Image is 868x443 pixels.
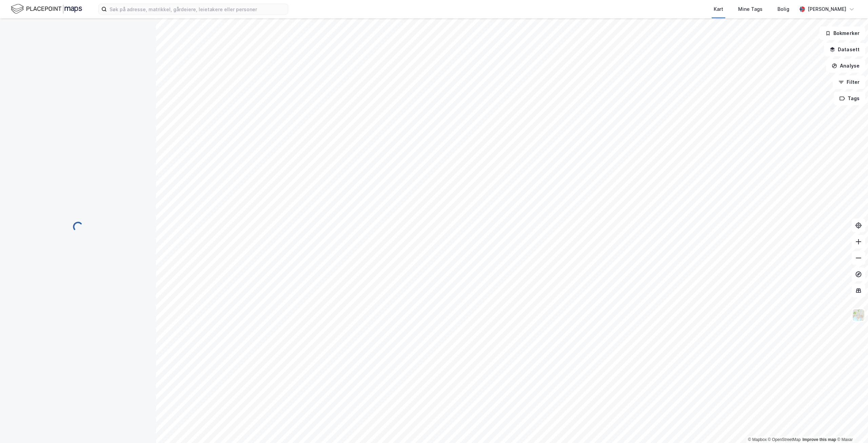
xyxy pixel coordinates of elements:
[834,410,868,443] div: Kontrollprogram for chat
[73,221,83,232] img: spinner.a6d8c91a73a9ac5275cf975e30b51cfb.svg
[803,437,836,442] a: Improve this map
[834,92,865,105] button: Tags
[820,26,865,40] button: Bokmerker
[738,5,763,13] div: Mine Tags
[714,5,723,13] div: Kart
[834,410,868,443] iframe: Chat Widget
[826,59,865,73] button: Analyse
[777,5,789,13] div: Bolig
[768,437,801,442] a: OpenStreetMap
[808,5,846,13] div: [PERSON_NAME]
[748,437,767,442] a: Mapbox
[833,75,865,89] button: Filter
[852,309,865,321] img: Z
[107,4,288,14] input: Søk på adresse, matrikkel, gårdeiere, leietakere eller personer
[11,3,82,15] img: logo.f888ab2527a4732fd821a326f86c7f29.svg
[824,43,865,56] button: Datasett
